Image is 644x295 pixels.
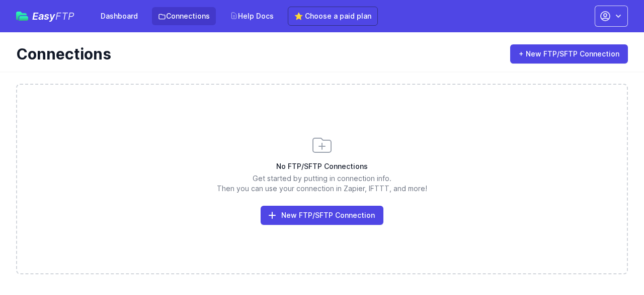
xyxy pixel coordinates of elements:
h3: No FTP/SFTP Connections [17,161,627,171]
a: New FTP/SFTP Connection [261,206,383,225]
span: FTP [55,10,74,22]
a: EasyFTP [16,11,74,21]
a: + New FTP/SFTP Connection [510,44,628,64]
a: Connections [152,7,216,25]
img: easyftp_logo.png [16,12,28,21]
a: Help Docs [224,7,280,25]
p: Get started by putting in connection info. Then you can use your connection in Zapier, IFTTT, and... [17,173,627,194]
a: ⭐ Choose a paid plan [288,7,378,26]
span: Easy [32,11,74,21]
h1: Connections [16,45,496,63]
a: Dashboard [95,7,144,25]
